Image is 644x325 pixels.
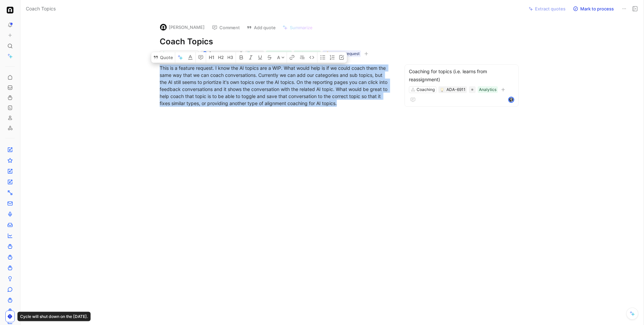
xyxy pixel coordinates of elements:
div: Coaching for topics (i.e. learns from reassignment) [409,67,514,84]
div: ☝️ Feature request [324,50,360,57]
button: Ada [5,5,15,15]
button: Mark to process [570,4,617,13]
img: Ada [7,7,13,13]
button: Add quote [244,23,279,32]
button: Extract quotes [526,4,569,13]
button: Summarize [279,23,316,32]
button: logo[PERSON_NAME] [157,22,208,32]
span: [PERSON_NAME] [209,51,242,56]
mark: This is a feature request. I know the AI topics are a WIP. What would help is if we could coach t... [160,64,389,107]
div: Performance [295,50,319,57]
span: Coach Topics [26,5,56,13]
button: A [275,52,287,63]
span: Summarize [290,25,313,31]
div: Analytics [479,86,496,93]
div: Coaching [417,86,435,93]
img: logo [160,24,167,31]
div: Cycle will shut down on the [DATE]. [17,312,91,321]
button: Quote [151,52,175,63]
button: Comment [209,23,243,32]
img: avatar [509,97,514,102]
img: 💡 [440,88,444,92]
h1: Coach Topics [160,36,392,47]
div: Slack [252,50,263,57]
div: Processed [266,50,292,57]
div: ADA-6911 [446,86,466,93]
span: Processed [271,50,290,57]
button: 💡 [440,87,444,92]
